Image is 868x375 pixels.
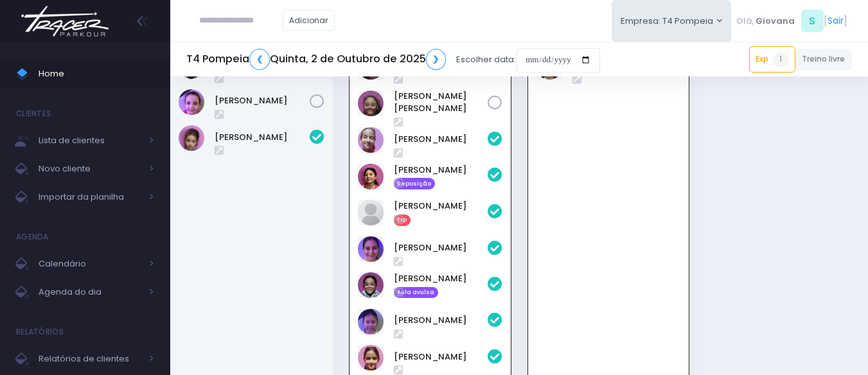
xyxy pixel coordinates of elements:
div: [ ] [731,6,852,35]
a: Sair [828,14,844,28]
img: Isadora Csik Milani Lima [358,200,384,225]
a: [PERSON_NAME] [215,94,310,107]
a: [PERSON_NAME] [394,241,488,254]
h5: T4 Pompeia Quinta, 2 de Outubro de 2025 [186,49,446,70]
img: Rafaella Westphalen Porto Ravasi [179,89,204,115]
img: Lara Berruezo Andrioni [358,236,384,262]
a: Treino livre [795,49,853,70]
a: ❯ [426,49,447,70]
img: Emilia Rodrigues [179,125,204,151]
span: Lista de clientes [39,132,141,149]
span: Relatórios de clientes [39,351,141,367]
img: Nina Sanche [358,345,384,371]
span: Calendário [39,256,141,272]
h4: Relatórios [16,319,64,345]
a: ❮ [249,49,270,70]
a: [PERSON_NAME] [394,200,488,213]
img: Mei Hori [358,309,384,335]
a: [PERSON_NAME] [394,351,488,363]
span: Olá, [736,15,754,28]
a: [PERSON_NAME] [215,131,310,144]
span: Home [39,65,154,82]
a: Exp1 [749,46,795,72]
a: [PERSON_NAME] [394,314,488,327]
img: Lorena Henrique [358,272,384,298]
div: Escolher data: [186,45,600,74]
a: [PERSON_NAME] [394,133,488,146]
a: [PERSON_NAME] [394,272,488,285]
a: [PERSON_NAME] [394,164,488,177]
img: Isabela Sandes [358,164,384,189]
span: Giovana [756,15,795,28]
img: Maria Clara Vieira Serrano [358,91,384,116]
span: 1 [773,52,788,67]
h4: Agenda [16,224,49,250]
span: Importar da planilha [39,189,141,205]
span: Novo cliente [39,161,141,177]
span: Reposição [394,178,435,189]
img: Veridiana Jansen [358,127,384,153]
a: [PERSON_NAME] [PERSON_NAME] [394,90,488,115]
span: Agenda do dia [39,284,141,301]
span: S [801,10,824,32]
h4: Clientes [16,101,51,126]
a: Adicionar [283,10,335,31]
span: Aula avulsa [394,287,438,299]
